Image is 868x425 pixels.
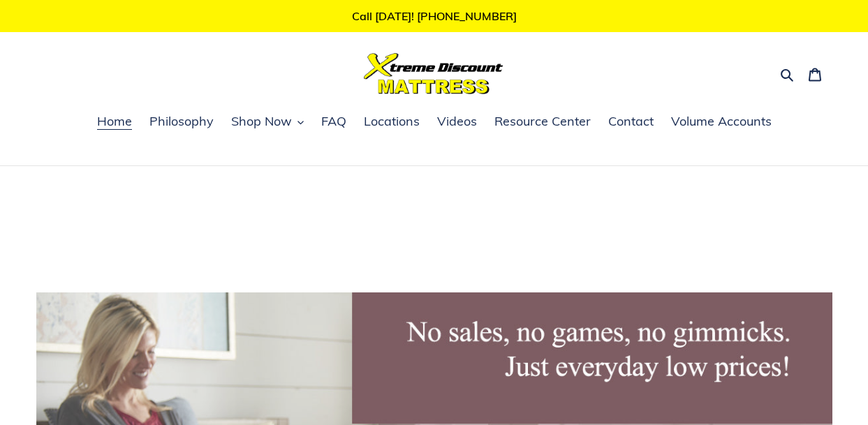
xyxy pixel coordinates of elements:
[321,113,346,130] span: FAQ
[437,113,477,130] span: Videos
[487,112,598,133] a: Resource Center
[671,113,772,130] span: Volume Accounts
[97,113,132,130] span: Home
[357,112,427,133] a: Locations
[364,113,420,130] span: Locations
[608,113,654,130] span: Contact
[142,112,221,133] a: Philosophy
[314,112,353,133] a: FAQ
[664,112,779,133] a: Volume Accounts
[494,113,591,130] span: Resource Center
[149,113,214,130] span: Philosophy
[231,113,292,130] span: Shop Now
[430,112,484,133] a: Videos
[224,112,311,133] button: Shop Now
[364,53,503,94] img: Xtreme Discount Mattress
[90,112,139,133] a: Home
[601,112,661,133] a: Contact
